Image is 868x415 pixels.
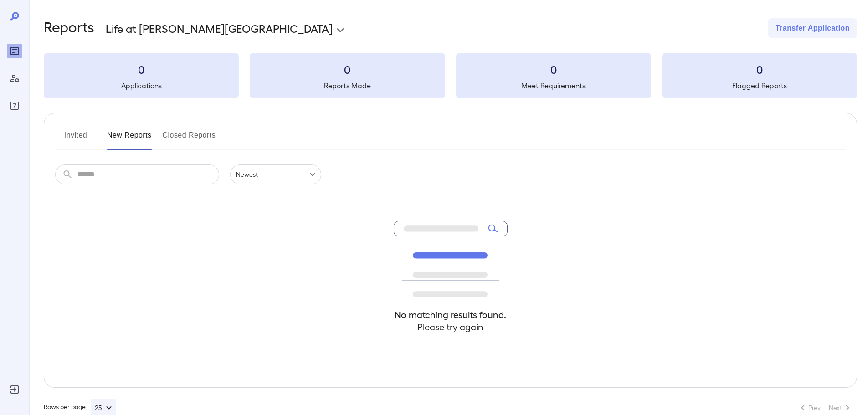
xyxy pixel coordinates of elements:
[250,62,445,77] h3: 0
[250,80,445,91] h5: Reports Made
[456,62,651,77] h3: 0
[7,71,22,86] div: Manage Users
[44,18,94,38] h2: Reports
[44,62,239,77] h3: 0
[662,62,857,77] h3: 0
[44,53,857,98] summary: 0Applications0Reports Made0Meet Requirements0Flagged Reports
[394,321,508,333] h4: Please try again
[394,308,508,321] h4: No matching results found.
[163,128,216,150] button: Closed Reports
[55,128,96,150] button: Invited
[7,98,22,113] div: FAQ
[106,21,333,36] p: Life at [PERSON_NAME][GEOGRAPHIC_DATA]
[793,400,857,415] nav: pagination navigation
[456,80,651,91] h5: Meet Requirements
[230,164,321,184] div: Newest
[662,80,857,91] h5: Flagged Reports
[107,128,152,150] button: New Reports
[44,80,239,91] h5: Applications
[7,382,22,397] div: Log Out
[768,18,857,38] button: Transfer Application
[7,44,22,58] div: Reports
